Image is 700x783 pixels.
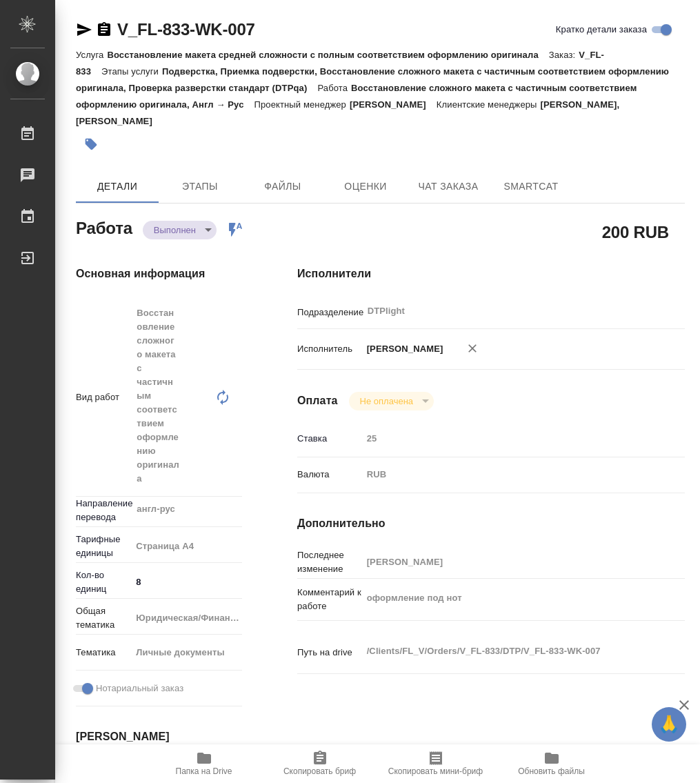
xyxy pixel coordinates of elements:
span: Этапы [167,178,233,195]
button: Добавить тэг [76,129,106,159]
p: Клиентские менеджеры [437,99,541,110]
p: Этапы услуги [101,66,162,77]
a: V_FL-833-WK-007 [117,20,255,39]
p: Заказ: [549,50,579,60]
button: Скопировать мини-бриф [378,744,494,783]
h4: [PERSON_NAME] [76,729,242,745]
span: Чат заказа [415,178,481,195]
p: Исполнитель [297,342,362,356]
p: Тарифные единицы [76,533,131,560]
button: Не оплачена [356,395,417,407]
div: Личные документы [131,641,256,664]
span: Папка на Drive [176,766,232,776]
p: Направление перевода [76,497,131,524]
p: Восстановление макета средней сложности с полным соответствием оформлению оригинала [107,50,548,60]
h2: 200 RUB [602,220,669,244]
span: Детали [84,178,150,195]
span: Нотариальный заказ [96,682,183,695]
p: [PERSON_NAME] [350,99,437,110]
div: Выполнен [143,221,217,239]
textarea: оформление под нот [362,586,653,610]
h2: Работа [76,215,132,239]
p: Общая тематика [76,604,131,632]
p: Услуга [76,50,107,60]
span: Скопировать мини-бриф [388,766,483,776]
p: Подразделение [297,306,362,319]
span: Кратко детали заказа [556,23,647,37]
p: Последнее изменение [297,548,362,576]
input: Пустое поле [362,428,653,448]
span: Скопировать бриф [283,766,356,776]
p: Путь на drive [297,646,362,660]
p: Подверстка, Приемка подверстки, Восстановление сложного макета с частичным соответствием оформлен... [76,66,669,93]
span: Обновить файлы [518,766,585,776]
button: Папка на Drive [146,744,262,783]
h4: Оплата [297,393,338,409]
span: SmartCat [498,178,564,195]
p: Комментарий к работе [297,586,362,613]
p: Валюта [297,468,362,482]
p: Кол-во единиц [76,568,131,596]
div: Страница А4 [131,535,256,558]
p: Восстановление сложного макета с частичным соответствием оформлению оригинала, Англ → Рус [76,83,637,110]
p: [PERSON_NAME] [362,342,443,356]
p: Ставка [297,432,362,446]
p: Вид работ [76,390,131,404]
p: Работа [317,83,351,93]
button: 🙏 [652,707,686,742]
h4: Исполнители [297,266,685,282]
button: Удалить исполнителя [457,333,488,364]
h4: Дополнительно [297,515,685,532]
p: Тематика [76,646,131,660]
input: ✎ Введи что-нибудь [131,572,242,592]
span: Оценки [332,178,399,195]
button: Обновить файлы [494,744,610,783]
textarea: /Clients/FL_V/Orders/V_FL-833/DTP/V_FL-833-WK-007 [362,640,653,663]
span: Файлы [250,178,316,195]
button: Выполнен [150,224,200,236]
h4: Основная информация [76,266,242,282]
button: Скопировать бриф [262,744,378,783]
div: Выполнен [349,392,434,410]
button: Скопировать ссылку для ЯМессенджера [76,21,92,38]
div: RUB [362,463,653,486]
span: 🙏 [657,710,681,739]
input: Пустое поле [362,552,653,572]
p: Проектный менеджер [254,99,350,110]
div: Юридическая/Финансовая [131,606,256,630]
button: Скопировать ссылку [96,21,112,38]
